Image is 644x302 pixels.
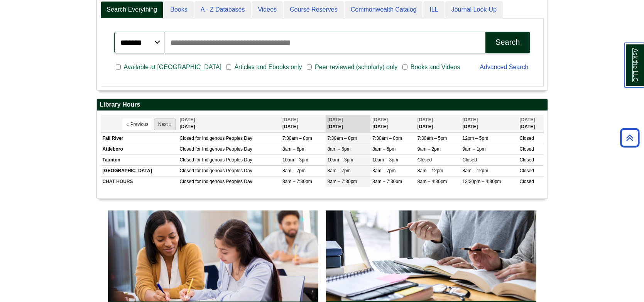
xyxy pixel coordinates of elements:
[252,1,283,19] a: Videos
[284,1,344,19] a: Course Reserves
[418,146,441,152] span: 9am – 2pm
[418,179,447,184] span: 8am – 4:30pm
[423,1,444,19] a: ILL
[180,117,195,122] span: [DATE]
[328,136,357,141] span: 7:30am – 8pm
[372,117,388,122] span: [DATE]
[520,136,534,141] span: Closed
[282,179,312,184] span: 8am – 7:30pm
[518,115,544,132] th: [DATE]
[520,179,534,184] span: Closed
[195,168,252,173] span: for Indigenous Peoples Day
[164,1,193,19] a: Books
[101,1,164,19] a: Search Everything
[101,133,178,144] td: Fall River
[312,63,401,72] span: Peer reviewed (scholarly) only
[460,115,517,132] th: [DATE]
[154,119,176,130] button: Next »
[121,63,225,72] span: Available at [GEOGRAPHIC_DATA]
[520,157,534,163] span: Closed
[372,179,402,184] span: 8am – 7:30pm
[418,157,432,163] span: Closed
[328,146,351,152] span: 8am – 6pm
[326,115,371,132] th: [DATE]
[370,115,416,132] th: [DATE]
[328,168,351,173] span: 8am – 7pm
[617,132,642,143] a: Back to Top
[480,64,528,70] a: Advanced Search
[462,157,477,163] span: Closed
[445,1,503,19] a: Journal Look-Up
[495,38,520,47] div: Search
[345,1,423,19] a: Commonwealth Catalog
[520,146,534,152] span: Closed
[307,64,312,71] input: Peer reviewed (scholarly) only
[328,179,357,184] span: 8am – 7:30pm
[282,117,298,122] span: [DATE]
[180,146,194,152] span: Closed
[418,168,443,173] span: 8am – 12pm
[194,1,251,19] a: A - Z Databases
[116,64,121,71] input: Available at [GEOGRAPHIC_DATA]
[195,179,252,184] span: for Indigenous Peoples Day
[407,63,463,72] span: Books and Videos
[195,136,252,141] span: for Indigenous Peoples Day
[101,176,178,187] td: CHAT HOURS
[328,117,343,122] span: [DATE]
[282,146,306,152] span: 8am – 6pm
[178,115,281,132] th: [DATE]
[101,154,178,165] td: Taunton
[101,166,178,176] td: [GEOGRAPHIC_DATA]
[226,64,231,71] input: Articles and Ebooks only
[462,168,488,173] span: 8am – 12pm
[180,157,194,163] span: Closed
[328,157,353,163] span: 10am – 3pm
[195,146,252,152] span: for Indigenous Peoples Day
[462,136,488,141] span: 12pm – 5pm
[281,115,326,132] th: [DATE]
[372,136,402,141] span: 7:30am – 8pm
[282,168,306,173] span: 8am – 7pm
[520,168,534,173] span: Closed
[372,168,396,173] span: 8am – 7pm
[416,115,461,132] th: [DATE]
[485,32,530,53] button: Search
[418,136,447,141] span: 7:30am – 5pm
[180,168,194,173] span: Closed
[462,117,478,122] span: [DATE]
[180,136,194,141] span: Closed
[462,146,485,152] span: 9am – 1pm
[97,99,548,111] h2: Library Hours
[180,179,194,184] span: Closed
[122,119,153,130] button: « Previous
[195,157,252,163] span: for Indigenous Peoples Day
[402,64,407,71] input: Books and Videos
[520,117,535,122] span: [DATE]
[372,146,396,152] span: 8am – 5pm
[282,157,308,163] span: 10am – 3pm
[462,179,501,184] span: 12:30pm – 4:30pm
[372,157,398,163] span: 10am – 3pm
[418,117,433,122] span: [DATE]
[231,63,305,72] span: Articles and Ebooks only
[101,144,178,154] td: Attleboro
[282,136,312,141] span: 7:30am – 8pm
